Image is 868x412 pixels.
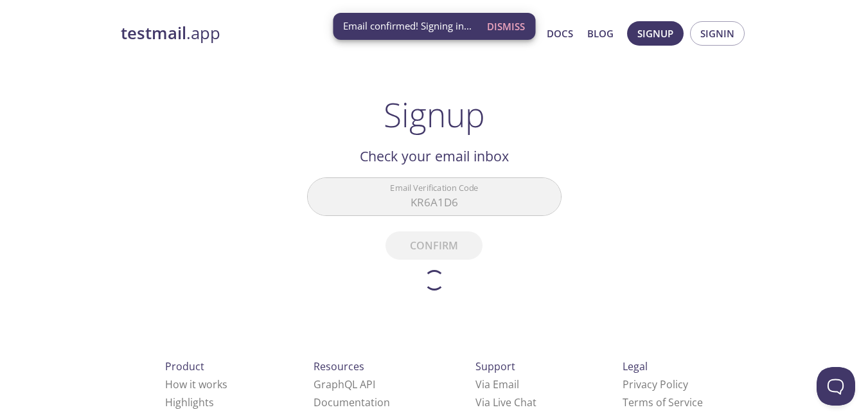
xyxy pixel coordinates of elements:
span: Signup [637,25,673,42]
a: Documentation [314,395,390,409]
span: Signin [700,25,734,42]
span: Product [165,359,204,373]
a: Privacy Policy [623,377,688,391]
span: Resources [314,359,364,373]
a: Highlights [165,395,214,409]
span: Support [475,359,515,373]
a: GraphQL API [314,377,375,391]
span: Legal [623,359,648,373]
a: Terms of Service [623,395,703,409]
span: Dismiss [487,18,525,35]
a: Blog [587,25,614,42]
a: Docs [547,25,573,42]
button: Signup [627,21,684,46]
button: Signin [690,21,745,46]
strong: testmail [121,22,186,44]
a: Via Email [475,377,519,391]
a: Via Live Chat [475,395,536,409]
a: testmail.app [121,22,423,44]
span: Email confirmed! Signing in... [343,19,472,33]
h2: Check your email inbox [307,145,562,167]
button: Dismiss [482,14,530,39]
a: How it works [165,377,227,391]
iframe: Help Scout Beacon - Open [817,367,855,406]
h1: Signup [384,95,485,134]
